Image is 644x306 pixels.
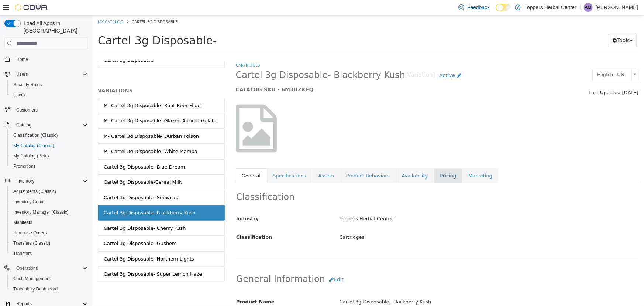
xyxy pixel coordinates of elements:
[7,161,91,171] button: Promotions
[10,285,61,293] a: Traceabilty Dashboard
[10,131,88,140] span: Classification (Classic)
[16,178,34,184] span: Inventory
[10,91,28,99] a: Users
[11,133,105,140] div: M- Cartel 3g Disposable- White Mamba
[16,57,28,62] span: Home
[13,82,42,88] span: Security Roles
[7,248,91,259] button: Transfers
[10,228,50,237] a: Purchase Orders
[11,210,94,217] div: Cartel 3g Disposable- Cherry Kush
[10,141,88,150] span: My Catalog (Classic)
[7,90,91,100] button: Users
[467,4,490,11] span: Feedback
[144,284,182,289] span: Product Name
[496,75,530,80] span: Last Updated:
[10,197,48,206] a: Inventory Count
[579,3,581,12] p: |
[11,118,107,125] div: M- Cartel 3g Disposable- Durban Poison
[16,122,31,128] span: Catalog
[10,228,88,237] span: Purchase Orders
[10,187,88,196] span: Adjustments (Classic)
[584,3,593,12] div: Audrey Murphy
[10,80,45,89] a: Security Roles
[144,219,180,225] span: Classification
[11,240,102,248] div: Cartel 3g Disposable- Northern Lights
[10,141,57,150] a: My Catalog (Classic)
[10,274,88,283] span: Cash Management
[585,3,592,12] span: AM
[1,54,91,64] button: Home
[10,274,54,283] a: Cash Management
[13,188,56,194] span: Adjustments (Classic)
[144,176,546,188] h2: Classification
[11,148,93,156] div: Cartel 3g Disposable- Blue Dream
[13,286,58,292] span: Traceabilty Dashboard
[304,153,342,169] a: Availability
[13,70,88,79] span: Users
[11,225,84,232] div: Cartel 3g Disposable- Gushers
[13,163,36,169] span: Promotions
[10,239,88,248] span: Transfers (Classic)
[7,140,91,151] button: My Catalog (Classic)
[13,177,37,186] button: Inventory
[10,91,88,99] span: Users
[144,201,167,206] span: Industry
[11,102,124,109] div: M- Cartel 3g Disposable- Glazed Apricot Gelato
[342,153,370,169] a: Pricing
[13,92,25,98] span: Users
[144,47,168,52] a: Cartridges
[13,264,41,273] button: Operations
[233,258,255,271] button: Edit
[10,80,88,89] span: Security Roles
[13,276,51,282] span: Cash Management
[16,265,38,271] span: Operations
[7,284,91,294] button: Traceabilty Dashboard
[220,153,247,169] a: Assets
[10,249,88,258] span: Transfers
[7,79,91,90] button: Security Roles
[11,163,90,171] div: Cartel 3g Disposable-Cereal Milk
[13,143,54,149] span: My Catalog (Classic)
[15,4,48,11] img: Cova
[13,251,32,256] span: Transfers
[13,120,34,129] button: Catalog
[10,249,35,258] a: Transfers
[7,238,91,248] button: Transfers (Classic)
[144,153,174,169] a: General
[21,20,88,34] span: Load All Apps in [GEOGRAPHIC_DATA]
[496,4,511,11] input: Dark Mode
[13,220,32,225] span: Manifests
[175,153,220,169] a: Specifications
[1,69,91,79] button: Users
[596,3,638,12] p: [PERSON_NAME]
[1,120,91,130] button: Catalog
[524,3,576,12] p: Toppers Herbal Center
[13,120,88,129] span: Catalog
[10,152,88,160] span: My Catalog (Beta)
[1,263,91,273] button: Operations
[7,207,91,217] button: Inventory Manager (Classic)
[13,199,45,205] span: Inventory Count
[13,54,88,64] span: Home
[10,197,88,206] span: Inventory Count
[10,208,72,217] a: Inventory Manager (Classic)
[530,75,546,80] span: [DATE]
[10,187,59,196] a: Adjustments (Classic)
[10,162,39,171] a: Promotions
[500,54,546,66] a: English - US
[39,4,87,9] span: Cartel 3g Disposable-
[242,197,551,210] div: Toppers Herbal Center
[144,258,546,271] h2: General Information
[10,131,61,140] a: Classification (Classic)
[6,4,31,9] a: My Catalog
[1,176,91,186] button: Inventory
[7,197,91,207] button: Inventory Count
[13,240,50,246] span: Transfers (Classic)
[347,57,363,63] span: Active
[11,179,86,186] div: Cartel 3g Disposable- Snowcap
[13,105,88,115] span: Customers
[10,218,88,227] span: Manifests
[16,71,28,77] span: Users
[10,239,53,248] a: Transfers (Classic)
